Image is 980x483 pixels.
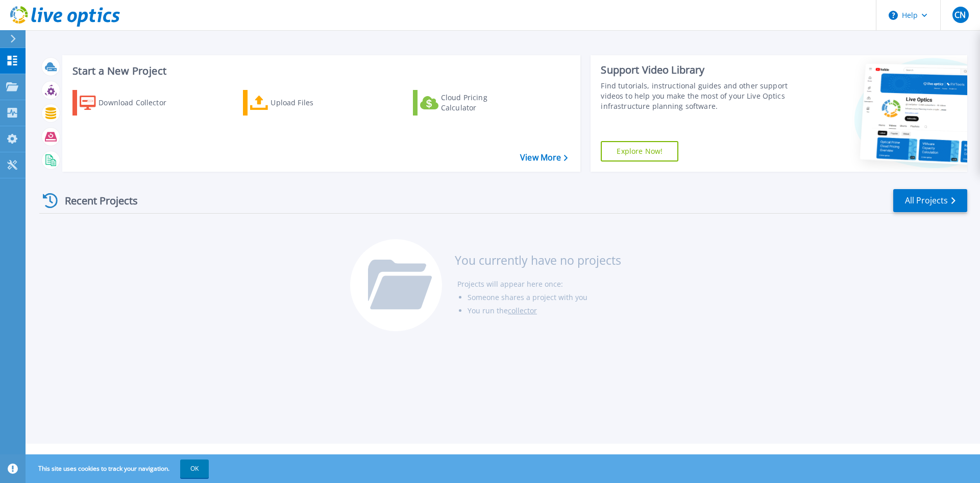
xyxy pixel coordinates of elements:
li: You run the [468,304,621,317]
span: This site uses cookies to track your navigation. [28,459,209,478]
div: Support Video Library [601,63,793,77]
a: Download Collector [72,90,186,116]
h3: Start a New Project [72,65,568,77]
a: Cloud Pricing Calculator [413,90,527,116]
div: Recent Projects [39,188,152,213]
div: Find tutorials, instructional guides and other support videos to help you make the most of your L... [601,81,793,111]
div: Upload Files [271,93,352,113]
span: CN [954,11,966,19]
a: Explore Now! [601,141,678,162]
a: collector [508,306,537,315]
button: OK [180,459,209,478]
a: Upload Files [243,90,357,116]
div: Cloud Pricing Calculator [441,93,523,113]
li: Someone shares a project with you [468,291,621,304]
li: Projects will appear here once: [457,278,621,291]
a: View More [520,153,568,163]
div: Download Collector [99,93,180,113]
h3: You currently have no projects [455,255,621,266]
a: All Projects [893,189,967,212]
